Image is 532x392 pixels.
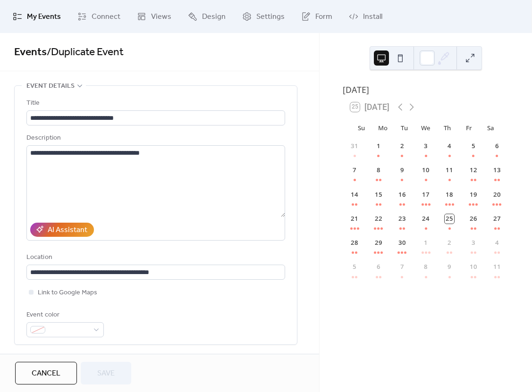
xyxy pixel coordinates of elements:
[363,11,382,23] span: Install
[421,214,431,224] div: 24
[492,214,502,224] div: 27
[480,119,501,137] div: Sa
[256,11,285,23] span: Settings
[469,238,478,248] div: 3
[235,4,292,29] a: Settings
[458,119,480,137] div: Fr
[469,262,478,272] div: 10
[421,142,431,151] div: 3
[92,11,120,23] span: Connect
[70,4,127,29] a: Connect
[202,11,226,23] span: Design
[26,81,75,92] span: Event details
[130,4,178,29] a: Views
[6,4,68,29] a: My Events
[469,166,478,175] div: 12
[350,142,359,151] div: 31
[397,166,407,175] div: 9
[492,190,502,200] div: 20
[421,238,431,248] div: 1
[421,262,431,272] div: 8
[350,190,359,200] div: 14
[38,287,97,299] span: Link to Google Maps
[151,11,171,23] span: Views
[342,4,389,29] a: Install
[343,83,509,96] div: [DATE]
[492,262,502,272] div: 11
[445,214,454,224] div: 25
[445,190,454,200] div: 18
[14,42,47,63] a: Events
[350,214,359,224] div: 21
[350,262,359,272] div: 5
[26,252,283,263] div: Location
[445,142,454,151] div: 4
[397,142,407,151] div: 2
[437,119,458,137] div: Th
[421,190,431,200] div: 17
[315,11,332,23] span: Form
[374,190,383,200] div: 15
[469,142,478,151] div: 5
[374,262,383,272] div: 6
[492,238,502,248] div: 4
[26,98,283,109] div: Title
[15,362,77,384] button: Cancel
[27,11,61,23] span: My Events
[47,42,124,63] span: / Duplicate Event
[374,166,383,175] div: 8
[26,309,102,321] div: Event color
[350,166,359,175] div: 7
[374,214,383,224] div: 22
[397,238,407,248] div: 30
[445,262,454,272] div: 9
[469,214,478,224] div: 26
[350,238,359,248] div: 28
[445,166,454,175] div: 11
[26,133,283,144] div: Description
[181,4,233,29] a: Design
[492,142,502,151] div: 6
[397,214,407,224] div: 23
[421,166,431,175] div: 10
[48,225,87,236] div: AI Assistant
[294,4,339,29] a: Form
[374,142,383,151] div: 1
[397,262,407,272] div: 7
[374,238,383,248] div: 29
[394,119,415,137] div: Tu
[445,238,454,248] div: 2
[415,119,437,137] div: We
[372,119,394,137] div: Mo
[350,119,372,137] div: Su
[30,223,94,237] button: AI Assistant
[32,368,60,379] span: Cancel
[492,166,502,175] div: 13
[469,190,478,200] div: 19
[397,190,407,200] div: 16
